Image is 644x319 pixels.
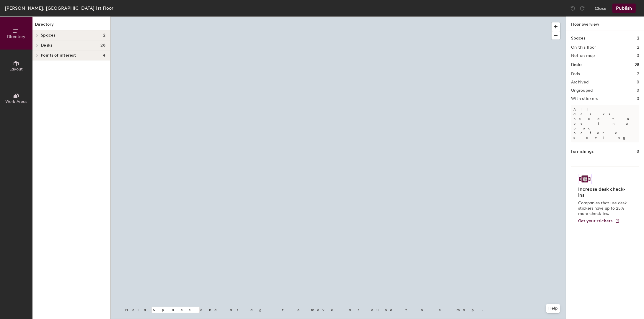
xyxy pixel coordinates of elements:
h4: Increase desk check-ins [578,186,629,198]
div: [PERSON_NAME], [GEOGRAPHIC_DATA] 1st Floor [5,4,113,12]
span: Get your stickers [578,218,613,223]
h2: On this floor [571,45,596,50]
h2: 2 [637,72,639,76]
h2: Archived [571,80,588,85]
h1: Directory [32,21,110,30]
h1: Floor overview [566,17,644,30]
h1: 0 [637,148,639,155]
h2: 0 [637,53,639,58]
h2: Ungrouped [571,88,593,93]
h1: Furnishings [571,148,594,155]
span: Spaces [41,33,56,38]
h2: 0 [637,96,639,101]
button: Publish [612,4,636,13]
h2: 2 [637,45,639,50]
span: Work Areas [5,99,27,104]
span: Directory [7,34,25,39]
button: Close [595,4,606,13]
button: Help [546,304,560,313]
img: Redo [579,5,585,11]
img: Undo [570,5,576,11]
h1: 28 [635,62,639,68]
span: Points of interest [41,53,76,58]
span: Desks [41,43,52,48]
span: 4 [103,53,105,58]
a: Get your stickers [578,219,620,224]
h2: 0 [637,88,639,93]
h2: Not on map [571,53,595,58]
h1: Spaces [571,35,585,42]
p: Companies that use desk stickers have up to 25% more check-ins. [578,200,629,216]
h2: Pods [571,72,580,76]
span: 2 [103,33,105,38]
p: All desks need to be in a pod before saving [571,105,639,142]
h1: 2 [637,35,639,42]
span: Layout [10,67,23,72]
h2: 0 [637,80,639,85]
h2: With stickers [571,96,598,101]
img: Sticker logo [578,174,592,184]
h1: Desks [571,62,582,68]
span: 28 [100,43,105,48]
